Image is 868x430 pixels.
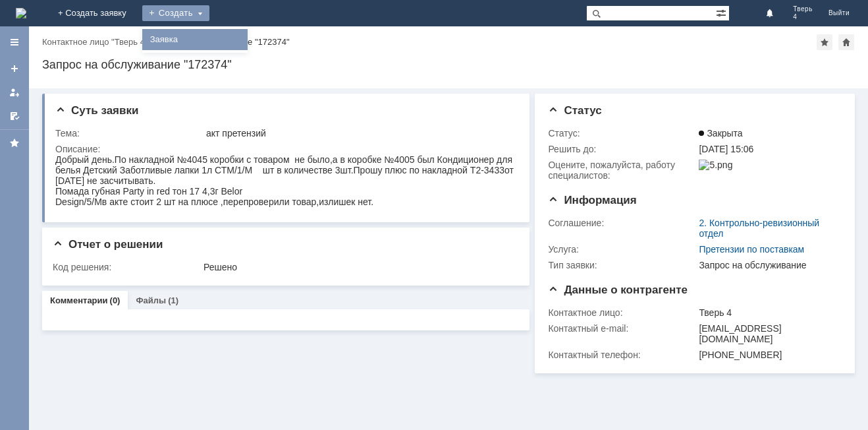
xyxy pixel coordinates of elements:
[42,58,855,71] div: Запрос на обслуживание "172374"
[548,284,688,296] span: Данные о контрагенте
[548,104,601,117] span: Статус
[548,194,636,206] span: Информация
[548,244,696,255] div: Услуга:
[16,8,26,18] a: Перейти на домашнюю страницу
[50,295,108,305] a: Комментарии
[548,128,696,138] div: Статус:
[145,32,245,47] a: Заявка
[793,5,813,13] span: Тверь
[699,307,836,318] div: Тверь 4
[793,13,813,21] span: 4
[699,218,819,239] a: 2. Контрольно-ревизионный отдел
[548,144,696,154] div: Решить до:
[153,37,290,47] div: Запрос на обслуживание "172374"
[47,42,318,53] span: в акте стоит 2 шт на плюсе ,перепроверили товар,излишек нет.
[110,295,121,305] div: (0)
[699,350,836,360] div: [PHONE_NUMBER]
[55,128,203,138] div: Тема:
[548,260,696,270] div: Тип заявки:
[838,34,854,50] div: Сделать домашней страницей
[716,6,729,18] span: Расширенный поиск
[548,323,696,334] div: Контактный e-mail:
[817,34,832,50] div: Добавить в избранное
[55,144,514,154] div: Описание:
[699,323,836,344] div: [EMAIL_ADDRESS][DOMAIN_NAME]
[55,104,138,117] span: Суть заявки
[548,307,696,318] div: Контактное лицо:
[53,238,163,251] span: Отчет о решении
[168,295,178,305] div: (1)
[136,295,166,305] a: Файлы
[699,128,742,138] span: Закрыта
[4,58,25,79] a: Создать заявку
[699,244,804,255] a: Претензии по поставкам
[4,106,25,127] a: Мои согласования
[142,5,209,21] div: Создать
[206,128,512,138] div: акт претензий
[548,160,696,181] div: Oцените, пожалуйста, работу специалистов:
[699,160,732,170] img: 5.png
[16,8,26,18] img: logo
[548,218,696,228] div: Соглашение:
[53,262,201,272] div: Код решения:
[548,350,696,360] div: Контактный телефон:
[699,260,836,270] div: Запрос на обслуживание
[699,144,753,154] span: [DATE] 15:06
[42,37,148,47] a: Контактное лицо "Тверь 4"
[4,82,25,103] a: Мои заявки
[203,262,512,272] div: Решено
[42,37,153,47] div: /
